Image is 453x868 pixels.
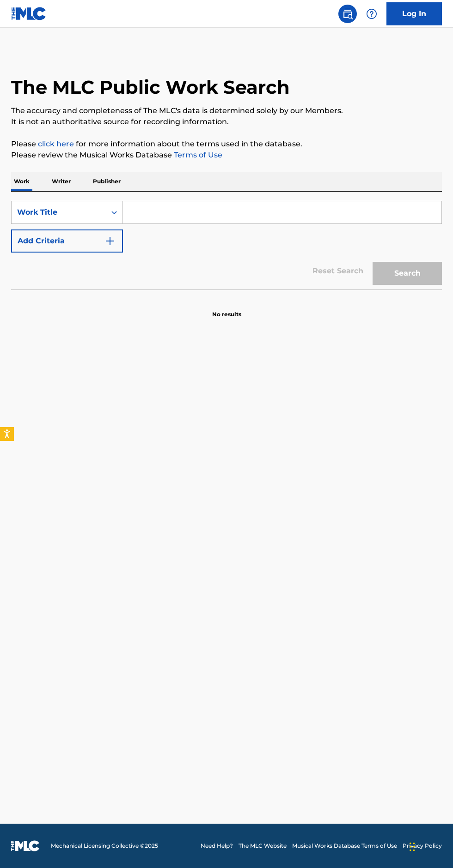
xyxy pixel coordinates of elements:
[49,172,73,191] p: Writer
[403,842,442,850] a: Privacy Policy
[366,8,377,19] img: help
[338,5,357,23] a: Public Search
[104,235,116,247] img: 9d2ae6d4665cec9f34b9.svg
[11,7,47,20] img: MLC Logo
[11,105,442,116] p: The accuracy and completeness of The MLC's data is determined solely by our Members.
[11,139,442,150] p: Please for more information about the terms used in the database.
[11,172,32,191] p: Work
[201,842,233,850] a: Need Help?
[38,139,74,148] a: click here
[362,5,381,23] div: Help
[342,8,353,19] img: search
[11,116,442,127] p: It is not an authoritative source for recording information.
[51,842,158,850] span: Mechanical Licensing Collective © 2025
[386,2,442,25] a: Log In
[239,842,287,850] a: The MLC Website
[292,842,397,850] a: Musical Works Database Terms of Use
[17,207,100,218] div: Work Title
[11,201,442,289] form: Search Form
[410,833,415,861] div: Drag
[90,172,123,191] p: Publisher
[11,840,40,851] img: logo
[11,150,442,161] p: Please review the Musical Works Database
[212,299,241,319] p: No results
[11,229,123,253] button: Add Criteria
[407,824,453,868] iframe: Chat Widget
[172,151,222,159] a: Terms of Use
[11,76,290,99] h1: The MLC Public Work Search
